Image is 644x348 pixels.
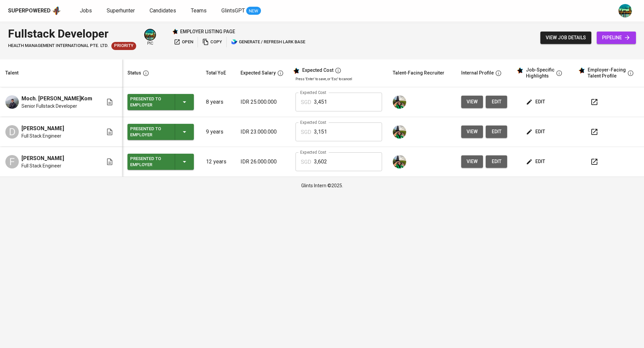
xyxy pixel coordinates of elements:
[526,67,554,79] div: Job-Specific Highlights
[206,69,226,77] div: Total YoE
[21,133,61,139] span: Full Stack Engineer
[191,7,207,14] span: Teams
[150,7,177,15] a: Candidates
[127,69,141,77] div: Status
[8,6,61,16] a: Superpoweredapp logo
[393,125,406,139] img: eva@glints.com
[231,38,305,46] span: generate / refresh lark base
[246,8,261,14] span: NEW
[525,155,548,168] button: edit
[491,98,502,106] span: edit
[467,128,478,136] span: view
[393,69,444,77] div: Talent-Facing Recruiter
[21,154,64,162] span: [PERSON_NAME]
[5,95,19,109] img: Moch. Faisal Rasid, S.Kom
[172,29,178,35] img: Glints Star
[527,157,545,166] span: edit
[8,43,109,49] span: HEALTH MANAGEMENT INTERNATIONAL PTE. LTD.
[111,43,136,49] span: Priority
[5,155,19,168] div: F
[202,38,222,46] span: copy
[461,96,483,108] button: view
[80,7,92,14] span: Jobs
[206,98,229,106] p: 8 years
[21,95,92,103] span: Moch. [PERSON_NAME]Kom
[588,67,626,79] div: Employer-Facing Talent Profile
[240,158,285,166] p: IDR 26.000.000
[467,157,478,166] span: view
[578,67,585,74] img: glints_star.svg
[293,67,300,74] img: glints_star.svg
[491,157,502,166] span: edit
[229,37,307,47] button: lark generate / refresh lark base
[525,126,548,138] button: edit
[127,124,194,140] button: Presented to Employer
[296,77,382,82] p: Press 'Enter' to save, or 'Esc' to cancel
[144,29,156,46] div: pic
[21,162,61,169] span: Full Stack Engineer
[5,69,18,77] div: Talent
[302,67,333,73] div: Expected Cost
[127,154,194,170] button: Presented to Employer
[5,125,19,139] div: D
[21,103,77,109] span: Senior Fullstack Developer
[174,38,193,46] span: open
[80,7,93,15] a: Jobs
[130,125,169,139] div: Presented to Employer
[393,95,406,109] img: eva@glints.com
[527,128,545,136] span: edit
[8,7,51,15] div: Superpowered
[221,7,261,15] a: GlintsGPT NEW
[486,155,507,168] button: edit
[221,7,245,14] span: GlintsGPT
[525,96,548,108] button: edit
[240,69,276,77] div: Expected Salary
[461,155,483,168] button: view
[301,128,311,136] p: SGD
[180,28,235,35] p: employer listing page
[546,34,586,42] span: view job details
[619,4,632,17] img: a5d44b89-0c59-4c54-99d0-a63b29d42bd3.jpg
[127,94,194,110] button: Presented to Employer
[52,6,61,16] img: app logo
[461,126,483,138] button: view
[130,95,169,109] div: Presented to Employer
[206,158,229,166] p: 12 years
[8,26,136,42] div: Fullstack Developer
[602,34,631,42] span: pipeline
[130,154,169,169] div: Presented to Employer
[491,128,502,136] span: edit
[201,37,224,47] button: copy
[191,7,208,15] a: Teams
[240,98,285,106] p: IDR 25.000.000
[107,7,135,14] span: Superhunter
[540,32,591,44] button: view job details
[527,98,545,106] span: edit
[240,128,285,136] p: IDR 23.000.000
[172,37,195,47] button: open
[145,30,155,40] img: a5d44b89-0c59-4c54-99d0-a63b29d42bd3.jpg
[467,98,478,106] span: view
[206,128,229,136] p: 9 years
[21,125,64,133] span: [PERSON_NAME]
[461,69,494,77] div: Internal Profile
[231,39,238,45] img: lark
[486,126,507,138] button: edit
[597,32,636,44] a: pipeline
[301,158,311,166] p: SGD
[111,42,136,50] div: New Job received from Demand Team
[486,96,507,108] button: edit
[107,7,136,15] a: Superhunter
[150,7,176,14] span: Candidates
[393,155,406,168] img: eva@glints.com
[301,98,311,106] p: SGD
[517,67,523,74] img: glints_star.svg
